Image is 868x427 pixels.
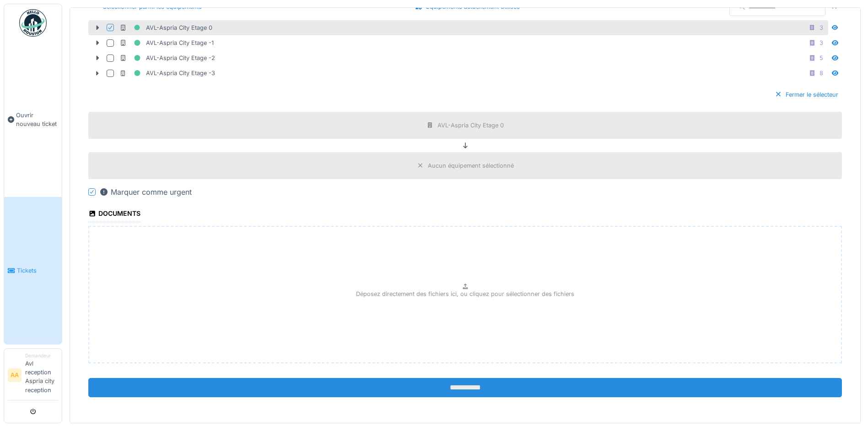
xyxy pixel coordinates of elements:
span: Tickets [17,266,58,275]
div: AVL-Aspria City Etage 0 [119,22,212,33]
div: Aucun équipement sélectionné [428,161,514,170]
li: AA [8,368,22,382]
p: Déposez directement des fichiers ici, ou cliquez pour sélectionner des fichiers [356,290,574,298]
div: AVL-Aspria City Etage -1 [119,37,214,49]
div: AVL-Aspria City Etage 0 [437,121,504,130]
div: 3 [819,23,823,32]
div: Fermer le sélecteur [771,88,842,101]
span: Ouvrir nouveau ticket [16,111,58,128]
img: Badge_color-CXgf-gQk.svg [19,9,47,37]
li: Avl reception Aspria city reception [25,352,58,398]
a: Ouvrir nouveau ticket [4,42,62,197]
div: Marquer comme urgent [99,186,192,197]
div: AVL-Aspria City Etage -3 [119,67,215,79]
a: Tickets [4,197,62,344]
div: 5 [819,54,823,62]
div: 8 [819,69,823,77]
div: Documents [88,207,140,222]
a: AA DemandeurAvl reception Aspria city reception [8,352,58,400]
div: 3 [819,38,823,47]
div: Demandeur [25,352,58,359]
div: AVL-Aspria City Etage -2 [119,52,215,64]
